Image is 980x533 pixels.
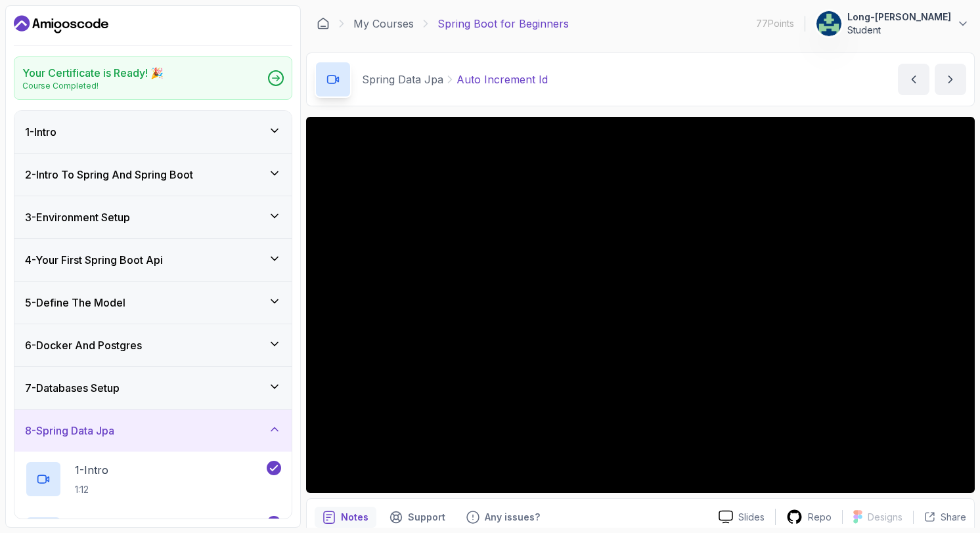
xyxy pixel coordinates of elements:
p: Any issues? [485,511,540,524]
button: user profile imageLong-[PERSON_NAME]Student [816,11,969,37]
button: 3-Environment Setup [14,196,292,238]
h3: 5 - Define The Model [25,295,125,310]
p: Student [847,24,951,37]
button: 4-Your First Spring Boot Api [14,239,292,281]
p: Support [408,511,445,524]
button: Support button [382,507,453,528]
h2: Your Certificate is Ready! 🎉 [22,65,164,81]
p: 1 - Intro [75,462,108,478]
button: 1-Intro1:12 [25,461,281,498]
p: Spring Boot for Beginners [437,16,569,32]
button: 2-Intro To Spring And Spring Boot [14,154,292,196]
p: 1:12 [75,483,108,496]
button: Share [913,511,966,524]
h3: 6 - Docker And Postgres [25,337,142,353]
p: Auto Increment Id [457,72,548,87]
button: 7-Databases Setup [14,367,292,409]
p: 77 Points [756,17,794,30]
button: notes button [315,507,376,528]
button: 1-Intro [14,111,292,153]
p: Designs [868,511,902,524]
p: Spring Data Jpa [362,72,443,87]
button: next content [935,64,966,95]
p: Notes [341,511,368,524]
a: Repo [776,509,842,525]
button: 5-Define The Model [14,282,292,324]
p: Repo [808,511,832,524]
a: Dashboard [317,17,330,30]
a: Your Certificate is Ready! 🎉Course Completed! [14,56,292,100]
a: Dashboard [14,14,108,35]
p: Share [941,511,966,524]
h3: 7 - Databases Setup [25,380,120,396]
button: 8-Spring Data Jpa [14,410,292,452]
p: Slides [738,511,765,524]
a: Slides [708,510,775,524]
button: 6-Docker And Postgres [14,324,292,366]
h3: 2 - Intro To Spring And Spring Boot [25,167,193,182]
iframe: 4 - Auto Increment Id [306,117,975,493]
img: user profile image [816,11,841,36]
a: My Courses [353,16,414,32]
h3: 1 - Intro [25,124,56,140]
button: previous content [898,64,929,95]
h3: 8 - Spring Data Jpa [25,423,114,438]
h3: 3 - Environment Setup [25,209,130,225]
p: Long-[PERSON_NAME] [847,11,951,24]
p: 2 - @Entity And @Id [75,517,169,533]
button: Feedback button [458,507,548,528]
h3: 4 - Your First Spring Boot Api [25,252,163,268]
p: Course Completed! [22,81,164,91]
